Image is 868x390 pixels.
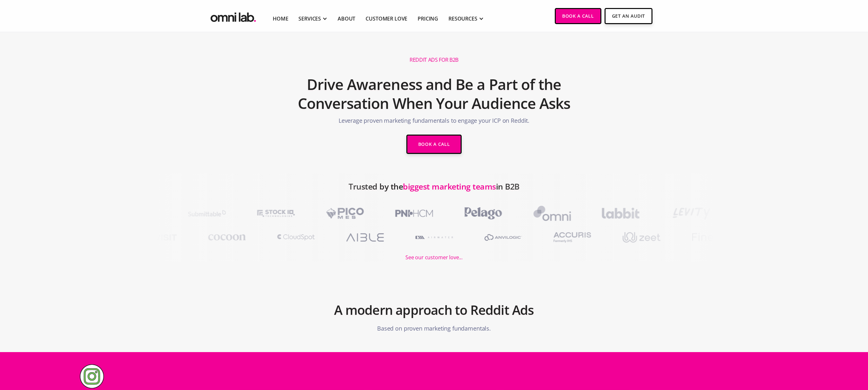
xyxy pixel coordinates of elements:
img: Omni Lab: B2B SaaS Demand Generation Agency [209,8,257,24]
a: home [209,8,257,24]
img: Aible [337,228,393,247]
h2: A modern approach to Reddit Ads [334,299,534,321]
h1: Reddit Ads for B2B [410,57,458,63]
div: SERVICES [298,15,321,22]
p: Based on proven marketing fundamentals. [377,321,491,336]
a: Get An Audit [605,8,652,24]
div: See our customer love... [405,253,463,262]
span: biggest marketing teams [403,181,496,192]
img: PelagoHealth [455,204,511,223]
img: Anvilogic [475,228,531,247]
p: Leverage proven marketing fundamentals to engage your ICP on Reddit. [339,116,529,128]
a: See our customer love... [405,247,463,262]
a: Home [273,15,288,22]
h2: Trusted by the in B2B [349,178,519,204]
img: PNI [386,204,442,223]
a: Book a Call [555,8,601,24]
iframe: Chat Widget [752,315,868,390]
a: About [338,15,355,22]
div: RESOURCES [448,15,477,22]
a: Pricing [418,15,438,22]
a: Customer Love [366,15,407,22]
img: A1RWATER [406,228,462,247]
a: Book a Call [406,135,462,154]
h2: Drive Awareness and Be a Part of the Conversation When Your Audience Asks [281,72,587,117]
